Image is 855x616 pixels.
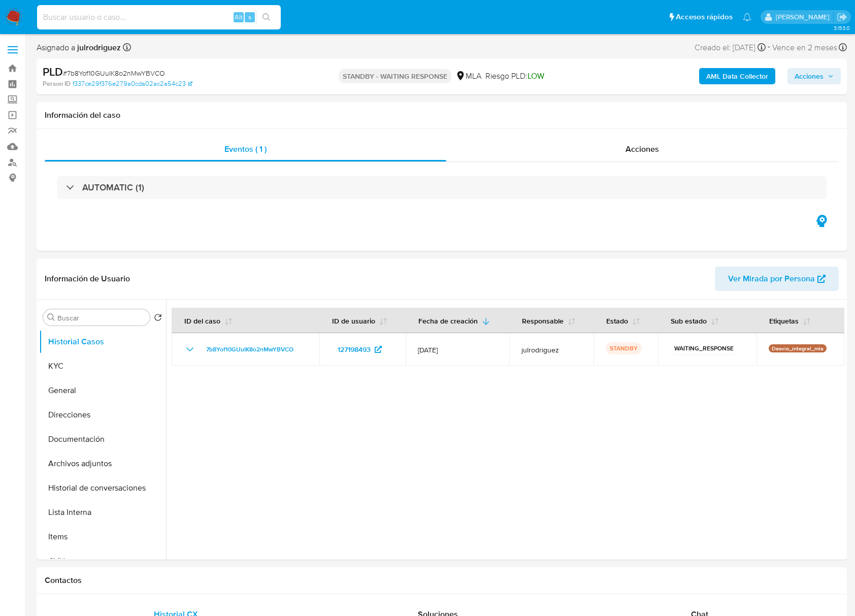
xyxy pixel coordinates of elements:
div: AUTOMATIC (1) [57,176,827,199]
h3: AUTOMATIC (1) [82,182,144,193]
span: Asignado a [37,42,121,53]
button: General [39,378,166,403]
a: Salir [837,12,847,22]
span: Ver Mirada por Persona [728,267,815,291]
button: Historial Casos [39,330,166,354]
button: CVU [39,549,166,573]
button: Direcciones [39,403,166,427]
div: MLA [455,71,481,82]
button: Buscar [47,313,55,321]
button: Acciones [787,68,841,84]
span: Eventos ( 1 ) [224,143,267,155]
p: STANDBY - WAITING RESPONSE [339,69,451,83]
span: Acciones [795,68,824,84]
b: PLD [43,63,63,80]
button: AML Data Collector [699,68,775,84]
span: LOW [528,70,544,82]
b: julrodriguez [75,42,121,53]
span: Riesgo PLD: [485,71,544,82]
b: AML Data Collector [706,68,768,84]
a: Notificaciones [743,13,751,21]
input: Buscar [57,313,146,322]
input: Buscar usuario o caso... [37,11,281,24]
span: Alt [235,12,243,22]
h1: Contactos [45,575,839,586]
a: f337ce29f376e279a0cda02ac2a54c23 [73,79,192,88]
button: Ver Mirada por Persona [715,267,839,291]
span: Acciones [626,143,659,155]
button: KYC [39,354,166,378]
div: Creado el: [DATE] [695,41,766,54]
span: # 7b8Yof10GUuIK8o2nMwYBVCO [63,68,165,78]
button: Lista Interna [39,500,166,525]
button: Volver al orden por defecto [154,313,162,325]
span: s [248,12,251,22]
button: search-icon [256,10,277,24]
button: Documentación [39,427,166,451]
h1: Información del caso [45,110,839,120]
button: Items [39,525,166,549]
b: Person ID [43,79,71,88]
button: Historial de conversaciones [39,476,166,500]
span: - [768,41,770,54]
button: Archivos adjuntos [39,451,166,476]
h1: Información de Usuario [45,274,130,284]
p: julieta.rodriguez@mercadolibre.com [776,12,833,22]
span: Accesos rápidos [676,12,733,22]
span: Vence en 2 meses [772,42,837,53]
